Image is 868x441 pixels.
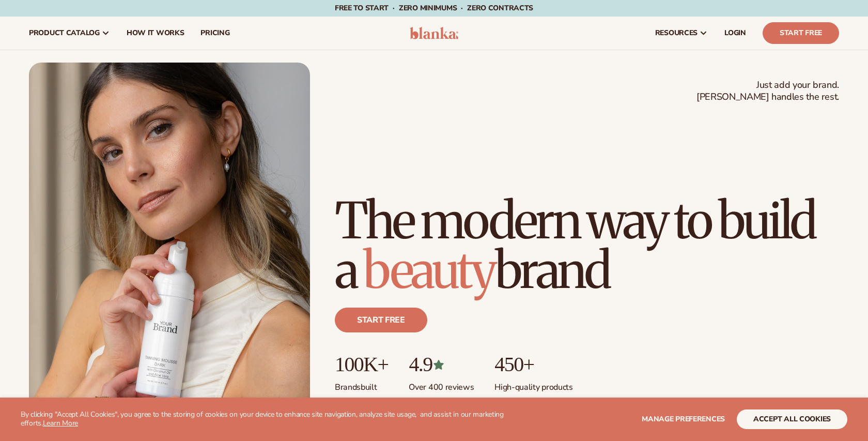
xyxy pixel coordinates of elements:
[335,308,427,332] a: Start free
[335,376,388,393] p: Brands built
[647,17,716,50] a: resources
[192,17,238,50] a: pricing
[494,353,572,376] p: 450+
[409,376,474,393] p: Over 400 reviews
[737,409,847,429] button: accept all cookies
[696,79,839,103] span: Just add your brand. [PERSON_NAME] handles the rest.
[29,29,100,37] span: product catalog
[118,17,193,50] a: How It Works
[409,353,474,376] p: 4.9
[43,418,78,428] a: Learn More
[655,29,698,37] span: resources
[494,376,572,393] p: High-quality products
[642,409,725,429] button: Manage preferences
[363,239,494,301] span: beauty
[335,196,839,295] h1: The modern way to build a brand
[763,22,839,44] a: Start Free
[410,27,459,39] img: logo
[200,29,229,37] span: pricing
[335,353,388,376] p: 100K+
[642,414,725,424] span: Manage preferences
[335,3,533,13] span: Free to start · ZERO minimums · ZERO contracts
[716,17,754,50] a: LOGIN
[21,17,118,50] a: product catalog
[21,410,506,428] p: By clicking "Accept All Cookies", you agree to the storing of cookies on your device to enhance s...
[724,29,746,37] span: LOGIN
[127,29,184,37] span: How It Works
[29,63,310,417] img: Female holding tanning mousse.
